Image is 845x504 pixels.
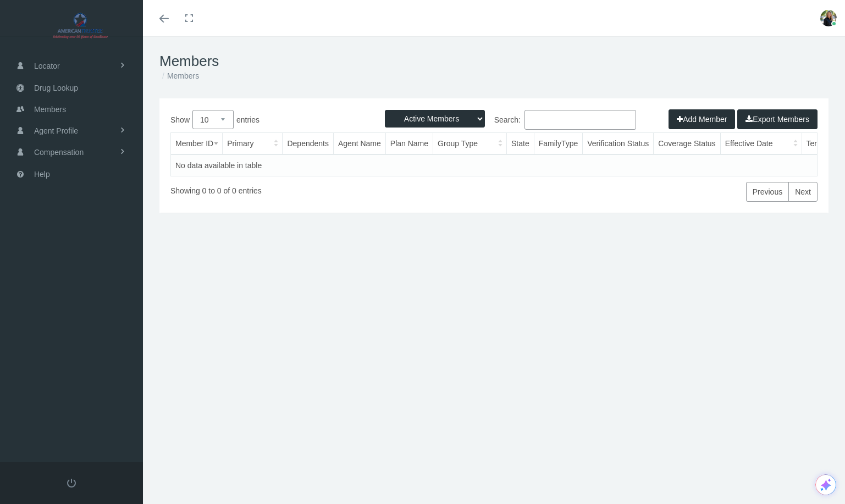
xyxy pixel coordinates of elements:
[819,478,832,491] img: Icon
[34,120,78,141] span: Agent Profile
[159,70,199,82] li: Members
[820,10,837,26] img: S_Profile_Picture_16535.jpeg
[720,133,802,154] th: Effective Date: activate to sort column ascending
[737,109,818,129] button: Export Members
[494,110,637,130] label: Search:
[433,133,507,154] th: Group Type: activate to sort column ascending
[159,53,829,70] h1: Members
[746,182,789,202] a: Previous
[524,110,636,130] input: Search:
[506,133,534,154] th: State
[283,133,334,154] th: Dependents
[34,56,60,76] span: Locator
[34,99,66,120] span: Members
[333,133,385,154] th: Agent Name
[654,133,720,154] th: Coverage Status
[34,77,78,98] span: Drug Lookup
[534,133,583,154] th: FamilyType
[583,133,654,154] th: Verification Status
[34,142,84,163] span: Compensation
[385,133,433,154] th: Plan Name
[788,182,818,202] a: Next
[170,110,494,129] label: Show entries
[223,133,283,154] th: Primary: activate to sort column ascending
[171,133,223,154] th: Member ID: activate to sort column ascending
[14,12,146,40] img: AMERICAN TRUSTEE
[192,110,234,129] select: Showentries
[34,164,50,185] span: Help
